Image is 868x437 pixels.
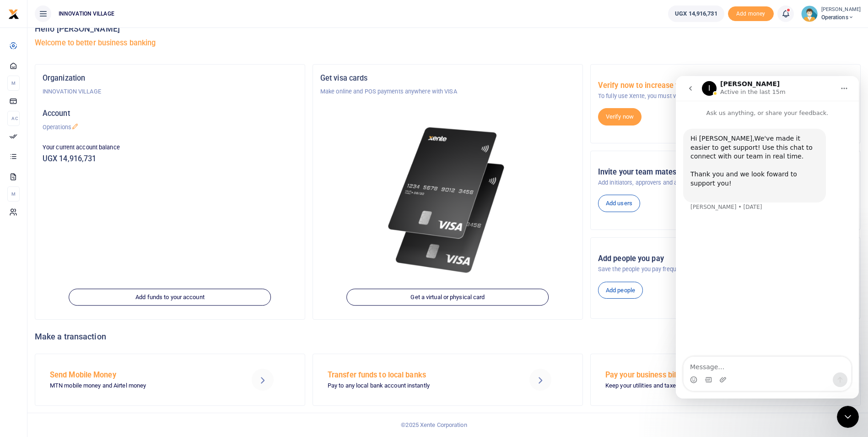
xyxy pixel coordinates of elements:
p: MTN mobile money and Airtel money [50,381,228,391]
iframe: Intercom live chat [676,76,859,399]
iframe: Intercom live chat [837,406,859,428]
span: Add money [728,6,774,22]
p: Add initiators, approvers and admins to your account [598,178,853,187]
span: UGX 14,916,731 [675,9,717,18]
p: Make online and POS payments anywhere with VISA [320,87,575,96]
a: Get a virtual or physical card [347,289,549,306]
a: UGX 14,916,731 [668,5,724,22]
a: Add people [598,282,643,299]
p: To fully use Xente, you must verify your organization [598,92,853,101]
a: Add funds to your account [69,289,271,306]
p: Your current account balance [43,143,297,152]
img: xente-_physical_cards.png [384,118,511,282]
p: INNOVATION VILLAGE [43,87,297,96]
p: Pay to any local bank account instantly [328,381,506,391]
p: Save the people you pay frequently to make it easier [598,265,853,274]
h5: Invite your team mates [598,168,853,177]
li: Wallet ballance [664,5,728,22]
p: Keep your utilities and taxes in great shape [605,381,784,391]
h5: Add people you pay [598,254,853,263]
h5: Verify now to increase your limits [598,81,853,90]
h5: Get visa cards [320,74,575,83]
a: profile-user [PERSON_NAME] Operations [801,5,861,22]
a: Add money [728,10,774,16]
a: logo-small logo-large logo-large [8,10,19,17]
h5: Send Mobile Money [50,371,228,380]
span: Operations [821,13,861,22]
h4: Make a transaction [35,332,861,342]
h5: Welcome to better business banking [35,38,861,48]
li: M [7,76,20,91]
li: M [7,186,20,202]
img: logo-small [8,9,19,20]
h5: UGX 14,916,731 [43,154,297,164]
a: Add users [598,195,640,212]
a: Send Mobile Money MTN mobile money and Airtel money [35,354,305,406]
li: Ac [7,111,20,126]
a: Pay your business bills Keep your utilities and taxes in great shape [590,354,861,406]
h5: Transfer funds to local banks [328,371,506,380]
h5: Pay your business bills [605,371,784,380]
h5: Account [43,109,297,118]
p: Operations [43,123,297,132]
a: Transfer funds to local banks Pay to any local bank account instantly [313,354,583,406]
li: Toup your wallet [728,6,774,22]
a: Verify now [598,108,642,126]
span: INNOVATION VILLAGE [55,10,118,18]
h4: Hello [PERSON_NAME] [35,24,861,34]
small: [PERSON_NAME] [821,6,861,14]
img: profile-user [801,5,818,22]
h5: Organization [43,74,297,83]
